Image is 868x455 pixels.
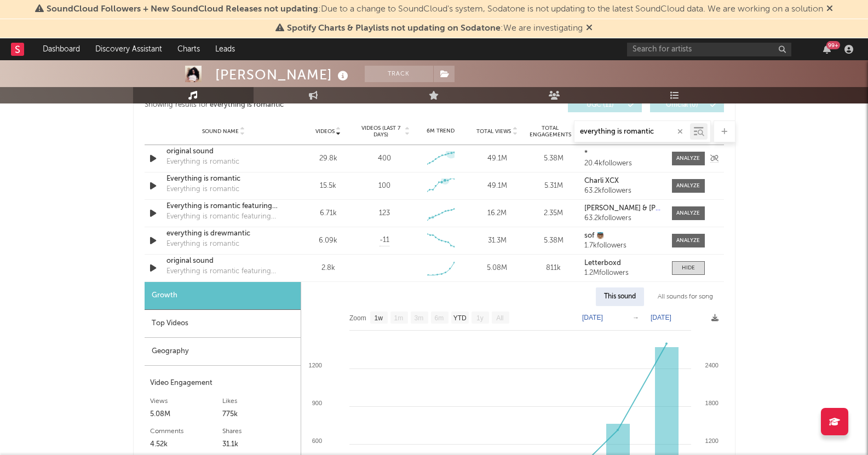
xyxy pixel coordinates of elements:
a: Letterboxd [584,260,660,267]
div: 400 [378,153,391,164]
a: Dashboard [35,38,88,60]
strong: Letterboxd [584,260,621,267]
input: Search for artists [627,43,791,56]
text: Zoom [349,314,366,322]
div: Everything is romantic [166,157,239,168]
div: 99 + [826,41,840,49]
div: 29.8k [303,153,354,164]
text: 1w [374,314,383,322]
div: 2.35M [528,208,579,219]
text: 1200 [308,362,321,368]
span: -11 [380,235,389,246]
div: 49.1M [472,181,522,192]
text: 6m [434,314,444,322]
span: : Due to a change to SoundCloud's system, Sodatone is not updating to the latest SoundCloud data.... [47,5,823,14]
text: 1200 [705,437,718,444]
text: YTD [453,314,466,322]
div: 5.08M [150,408,223,421]
a: [PERSON_NAME] & [PERSON_NAME] [584,205,660,212]
div: 6.09k [303,235,354,246]
text: 1m [394,314,403,322]
div: 811k [528,263,579,274]
div: 5.31M [528,181,579,192]
div: 49.1M [472,153,522,164]
a: Leads [208,38,243,60]
div: Everything is romantic [166,184,239,195]
text: All [496,314,503,322]
input: Search by song name or URL [574,128,690,136]
div: Shares [222,425,295,438]
span: Spotify Charts & Playlists not updating on Sodatone [287,24,501,33]
button: Track [365,66,433,82]
div: This sound [596,287,644,306]
text: [DATE] [582,314,603,321]
text: 3m [414,314,423,322]
text: 2400 [705,362,718,368]
div: Everything is romantic featuring [PERSON_NAME] [166,266,281,277]
strong: [PERSON_NAME] & [PERSON_NAME] [584,205,705,212]
span: : We are investigating [287,24,583,33]
div: Everything is romantic [166,239,239,250]
div: Video Engagement [150,377,295,390]
button: 99+ [823,45,831,54]
div: Showing results for [145,98,434,112]
div: Views [150,395,223,408]
div: Top Videos [145,310,301,338]
div: 123 [379,208,390,219]
div: Growth [145,282,301,310]
text: → [633,314,639,321]
strong: Charli XCX [584,177,619,185]
div: 16.2M [472,208,522,219]
div: 5.38M [528,235,579,246]
div: All sounds for song [649,287,721,306]
div: 5.38M [528,153,579,164]
div: Geography [145,338,301,366]
span: Dismiss [586,24,593,33]
div: Likes [222,395,295,408]
span: UGC ( 11 ) [575,102,625,108]
a: everything is drewmantic [166,228,281,239]
button: Official(0) [650,98,724,112]
div: 1.7k followers [584,242,660,250]
div: Everything is romantic featuring [PERSON_NAME] [166,211,281,222]
text: 1y [476,314,483,322]
a: original sound [166,146,281,157]
text: 1800 [705,400,718,406]
div: 15.5k [303,181,354,192]
div: 775k [222,408,295,421]
div: 63.2k followers [584,215,660,222]
text: 900 [312,400,321,406]
div: everything is romantic [210,99,284,112]
div: 1.2M followers [584,269,660,277]
text: [DATE] [651,314,671,321]
div: 6.71k [303,208,354,219]
a: original sound [166,256,281,267]
div: 2.8k [303,263,354,274]
span: Dismiss [826,5,833,14]
div: 4.52k [150,438,223,451]
text: 600 [312,437,321,444]
a: Charli XCX [584,177,660,185]
a: Everything is romantic [166,174,281,185]
div: 31.3M [472,235,522,246]
a: Everything is romantic featuring [PERSON_NAME] [166,201,281,212]
a: Discovery Assistant [88,38,170,60]
strong: sof 👼🏽 [584,232,605,239]
div: 20.4k followers [584,160,660,168]
div: 31.1k [222,438,295,451]
div: Comments [150,425,223,438]
div: 5.08M [472,263,522,274]
a: sof 👼🏽 [584,232,660,240]
a: Charts [170,38,208,60]
span: Official ( 0 ) [657,102,708,108]
div: 100 [378,181,390,192]
span: SoundCloud Followers + New SoundCloud Releases not updating [47,5,318,14]
button: UGC(11) [568,98,642,112]
div: [PERSON_NAME] [215,66,351,84]
div: 63.2k followers [584,187,660,195]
